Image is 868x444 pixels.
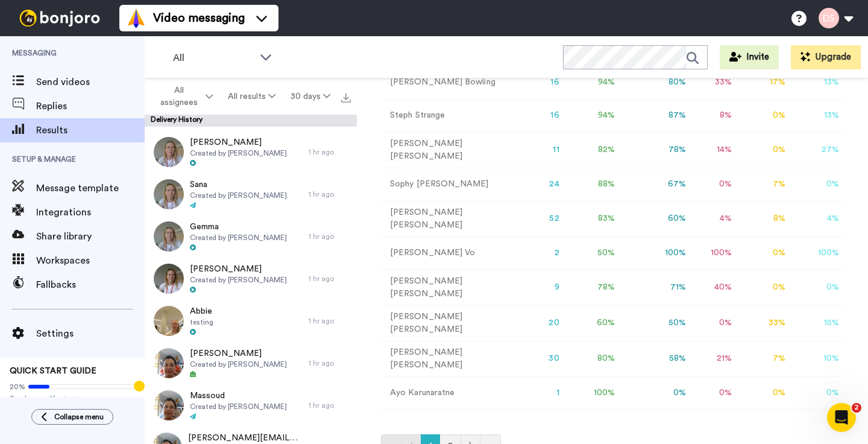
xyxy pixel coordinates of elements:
td: 30 [502,341,564,376]
td: 0 % [737,376,791,410]
td: [PERSON_NAME] [PERSON_NAME] [381,132,502,168]
iframe: Intercom live chat [827,403,856,432]
span: Send videos [36,75,145,89]
button: Invite [720,45,779,69]
td: 9 [502,270,564,305]
span: 20% [10,382,25,392]
span: Created by [PERSON_NAME] [190,275,287,285]
span: [PERSON_NAME] [190,347,287,360]
span: [PERSON_NAME][EMAIL_ADDRESS][PERSON_NAME][DOMAIN_NAME] [188,432,303,444]
td: 88 % [564,168,620,201]
td: 11 [502,132,564,168]
span: All assignees [154,84,203,109]
span: 2 [852,403,861,413]
td: 17 % [737,66,791,99]
span: Send yourself a test [10,394,135,404]
span: Created by [PERSON_NAME] [190,402,287,411]
td: 33 % [691,66,737,99]
img: export.svg [341,93,351,103]
td: [PERSON_NAME] [PERSON_NAME] [381,305,502,341]
span: Created by [PERSON_NAME] [190,191,287,200]
td: 0 % [737,99,791,132]
span: Results [36,123,145,138]
td: 100 % [620,236,691,270]
img: 1f8e02bb-3ece-4d82-9934-c98f672ef361-thumb.jpg [154,390,184,420]
td: 80 % [620,66,691,99]
td: 21 % [691,341,737,376]
a: GemmaCreated by [PERSON_NAME]1 hr ago [145,215,357,258]
td: 78 % [564,270,620,305]
td: [PERSON_NAME] Bowling [381,66,502,99]
td: 27 % [790,132,844,168]
td: 10 % [790,341,844,376]
span: [PERSON_NAME] [190,136,287,148]
img: 86ed6e2e-8dd0-4762-84cd-10427b3f2c6c-thumb.jpg [154,221,184,252]
button: Collapse menu [31,409,113,425]
td: 100 % [691,236,737,270]
td: Ayo Karunaratne [381,376,502,410]
td: 40 % [691,270,737,305]
div: 1 hr ago [309,274,351,284]
td: 71 % [620,270,691,305]
td: 2 [502,236,564,270]
span: Integrations [36,205,145,220]
td: 20 [502,305,564,341]
span: Created by [PERSON_NAME] [190,233,287,243]
td: 15 % [790,305,844,341]
td: 0 % [790,270,844,305]
td: 0 % [691,168,737,201]
td: 50 % [564,236,620,270]
td: 24 [502,168,564,201]
button: Export all results that match these filters now. [338,87,354,106]
a: [PERSON_NAME]Created by [PERSON_NAME]1 hr ago [145,342,357,384]
img: 833d6767-6cc0-4776-b0e5-93baae352aa6-thumb.jpg [154,179,184,209]
td: 60 % [620,201,691,236]
td: 0 % [620,376,691,410]
td: Sophy [PERSON_NAME] [381,168,502,201]
span: QUICK START GUIDE [10,367,96,375]
td: 78 % [620,132,691,168]
td: 58 % [620,341,691,376]
span: Sana [190,179,287,191]
td: 0 % [691,305,737,341]
button: 30 days [283,86,338,107]
td: [PERSON_NAME] [PERSON_NAME] [381,270,502,305]
td: 87 % [620,99,691,132]
img: 27e5dd40-84b4-4da3-8cd4-7eb39226f815-thumb.jpg [154,306,184,336]
td: 100 % [564,376,620,410]
td: 0 % [790,376,844,410]
td: 0 % [737,236,791,270]
span: Message template [36,181,145,195]
span: Video messaging [153,10,245,27]
td: [PERSON_NAME] Vo [381,236,502,270]
img: bj-logo-header-white.svg [14,10,105,27]
td: [PERSON_NAME] [PERSON_NAME] [381,201,502,236]
td: 4 % [691,201,737,236]
img: 75ede844-e2e9-4151-9286-92490e04c588-thumb.jpg [154,137,184,167]
td: 82 % [564,132,620,168]
img: bea2b58f-f09d-468f-86ef-6e9a86251e4d-thumb.jpg [154,348,184,378]
span: Created by [PERSON_NAME] [190,148,287,158]
td: Steph Strange [381,99,502,132]
td: 4 % [790,201,844,236]
td: 13 % [790,99,844,132]
span: Massoud [190,390,287,402]
td: 94 % [564,66,620,99]
div: 1 hr ago [309,401,351,410]
td: 0 % [691,376,737,410]
td: 8 % [691,99,737,132]
td: 16 [502,99,564,132]
button: All results [221,86,283,107]
div: 1 hr ago [309,147,351,157]
span: Share library [36,229,145,244]
td: 0 % [737,132,791,168]
span: Fallbacks [36,277,145,292]
td: 7 % [737,168,791,201]
div: 1 hr ago [309,358,351,368]
div: Tooltip anchor [134,381,145,392]
div: 1 hr ago [309,189,351,199]
a: [PERSON_NAME]Created by [PERSON_NAME]1 hr ago [145,258,357,300]
span: Gemma [190,221,287,233]
td: 60 % [564,305,620,341]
